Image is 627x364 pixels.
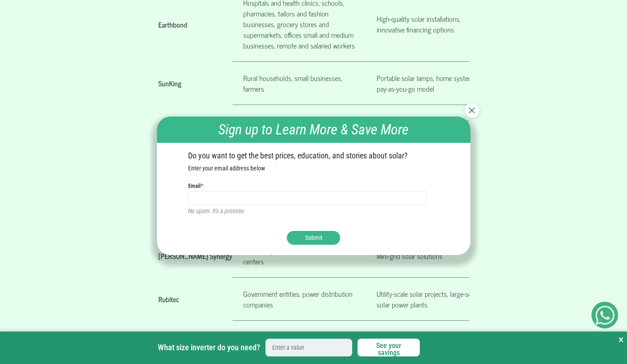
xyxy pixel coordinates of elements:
button: See your savings [358,339,420,356]
label: What size inverter do you need? [158,342,260,353]
p: No spam. It's a promise. [188,206,439,216]
h2: Do you want to get the best prices, education, and stories about solar? [188,151,439,161]
img: Close newsletter btn [469,107,475,113]
button: Close Sticky CTA [619,332,623,348]
p: Enter your email address below [188,164,439,173]
em: Sign up to Learn More & Save More [218,121,409,138]
button: Submit [287,231,340,245]
label: Email [188,182,203,190]
input: Enter a value [265,339,352,356]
